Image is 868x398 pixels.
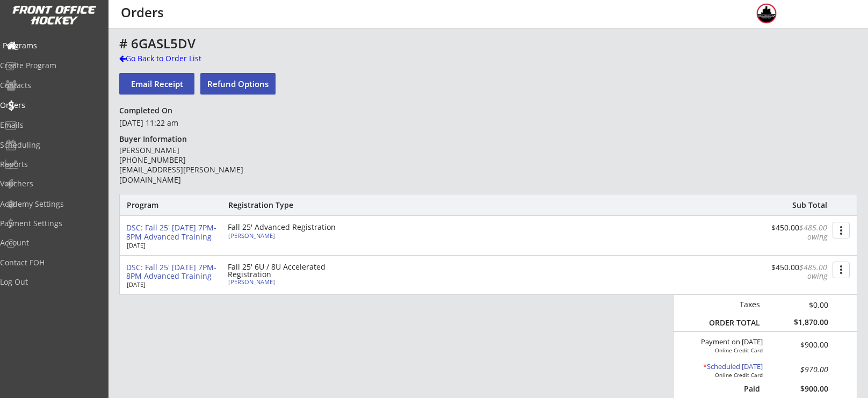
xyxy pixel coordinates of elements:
[704,318,760,328] div: ORDER TOTAL
[228,223,351,231] div: Fall 25' Advanced Registration
[702,347,763,353] div: Online Credit Card
[119,37,634,50] div: # 6GASL5DV
[126,223,219,242] div: DSC: Fall 25' [DATE] 7PM-8PM Advanced Training
[711,384,760,394] div: Paid
[768,317,829,327] div: $1,870.00
[228,200,351,210] div: Registration Type
[761,263,827,281] div: $450.00
[119,73,194,95] button: Email Receipt
[704,300,760,309] div: Taxes
[127,242,213,248] div: [DATE]
[119,106,177,115] div: Completed On
[127,281,213,287] div: [DATE]
[833,222,850,238] button: more_vert
[777,366,829,373] div: $970.00
[119,53,230,64] div: Go Back to Order List
[761,223,827,242] div: $450.00
[833,262,850,278] button: more_vert
[768,299,829,310] div: $0.00
[119,134,192,144] div: Buyer Information
[768,385,829,393] div: $900.00
[126,263,219,281] div: DSC: Fall 25' [DATE] 7PM-8PM Advanced Training
[677,363,763,371] div: Scheduled [DATE]
[777,341,829,349] div: $900.00
[780,200,827,210] div: Sub Total
[127,200,185,210] div: Program
[702,372,763,378] div: Online Credit Card
[228,263,351,278] div: Fall 25' 6U / 8U Accelerated Registration
[200,73,276,95] button: Refund Options
[119,146,274,185] div: [PERSON_NAME] [PHONE_NUMBER] [EMAIL_ADDRESS][PERSON_NAME][DOMAIN_NAME]
[119,118,274,128] div: [DATE] 11:22 am
[677,338,763,346] div: Payment on [DATE]
[228,233,348,238] div: [PERSON_NAME]
[3,42,99,49] div: Programs
[228,279,348,285] div: [PERSON_NAME]
[799,222,829,242] font: $485.00 owing
[799,262,829,281] font: $485.00 owing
